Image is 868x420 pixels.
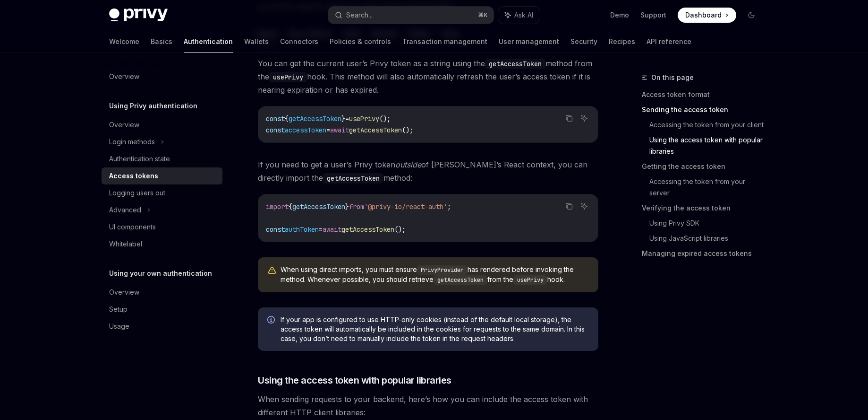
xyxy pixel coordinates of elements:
a: Authentication state [102,150,222,167]
a: Access tokens [102,167,222,184]
span: = [326,126,330,134]
code: getAccessToken [434,275,487,285]
span: On this page [651,72,694,83]
a: Whitelabel [102,236,222,253]
div: Whitelabel [109,238,142,250]
div: Overview [109,119,139,131]
a: Wallets [244,30,269,53]
div: Search... [346,9,373,21]
span: usePrivy [349,114,379,123]
a: Managing expired access tokens [642,246,766,261]
span: = [319,225,323,234]
span: import [266,202,289,211]
div: Login methods [109,136,155,148]
h5: Using Privy authentication [109,100,197,112]
code: getAccessToken [485,59,545,69]
button: Ask AI [578,200,590,212]
span: from [349,202,364,211]
a: API reference [647,30,691,53]
div: Overview [109,71,139,82]
a: Demo [610,10,629,20]
a: UI components [102,219,222,236]
span: authToken [285,225,319,234]
a: Verifying the access token [642,201,766,216]
a: Access token format [642,87,766,102]
button: Ask AI [498,7,540,24]
em: outside [395,160,421,169]
button: Toggle dark mode [744,8,759,23]
span: '@privy-io/react-auth' [364,202,447,211]
span: await [330,126,349,134]
span: ⌘ K [478,11,488,19]
a: Sending the access token [642,102,766,117]
div: Setup [109,304,128,315]
button: Ask AI [578,112,590,124]
span: You can get the current user’s Privy token as a string using the method from the hook. This metho... [258,57,598,96]
a: Dashboard [678,8,736,23]
span: const [266,126,285,134]
span: When using direct imports, you must ensure has rendered before invoking the method. Whenever poss... [281,265,589,285]
a: Using JavaScript libraries [649,231,766,246]
a: Welcome [109,30,139,53]
span: If you need to get a user’s Privy token of [PERSON_NAME]’s React context, you can directly import... [258,158,598,184]
code: getAccessToken [323,173,383,184]
button: Copy the contents from the code block [563,200,575,212]
code: PrivyProvider [417,265,468,275]
a: Policies & controls [330,30,391,53]
div: Logging users out [109,187,165,199]
span: { [285,114,289,123]
span: ; [447,202,451,211]
span: getAccessToken [341,225,394,234]
span: { [289,202,292,211]
svg: Info [267,316,277,325]
a: Security [570,30,597,53]
div: Overview [109,287,139,298]
button: Copy the contents from the code block [563,112,575,124]
svg: Warning [267,266,277,275]
span: (); [402,126,413,134]
code: usePrivy [269,72,307,82]
span: await [323,225,341,234]
a: User management [499,30,559,53]
a: Logging users out [102,184,222,201]
span: getAccessToken [292,202,345,211]
div: Advanced [109,204,141,216]
span: Dashboard [685,10,722,20]
a: Overview [102,116,222,133]
a: Transaction management [402,30,487,53]
a: Accessing the token from your server [649,174,766,201]
code: usePrivy [513,275,547,285]
div: Access tokens [109,170,158,182]
span: accessToken [285,126,326,134]
a: Overview [102,68,222,85]
span: getAccessToken [289,114,341,123]
a: Usage [102,318,222,335]
span: const [266,114,285,123]
a: Getting the access token [642,159,766,174]
div: UI components [109,221,156,233]
span: If your app is configured to use HTTP-only cookies (instead of the default local storage), the ac... [281,315,589,343]
h5: Using your own authentication [109,268,212,279]
img: dark logo [109,9,168,22]
div: Authentication state [109,153,170,165]
a: Accessing the token from your client [649,117,766,132]
a: Basics [151,30,172,53]
span: } [345,202,349,211]
span: Ask AI [514,10,533,20]
span: getAccessToken [349,126,402,134]
span: Using the access token with popular libraries [258,374,451,387]
span: = [345,114,349,123]
a: Authentication [184,30,233,53]
a: Support [640,10,666,20]
button: Search...⌘K [328,7,494,24]
span: (); [379,114,391,123]
a: Connectors [280,30,318,53]
a: Using the access token with popular libraries [649,132,766,159]
a: Using Privy SDK [649,216,766,231]
a: Recipes [609,30,635,53]
span: (); [394,225,406,234]
div: Usage [109,321,129,332]
a: Overview [102,284,222,301]
span: const [266,225,285,234]
span: When sending requests to your backend, here’s how you can include the access token with different... [258,393,598,419]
